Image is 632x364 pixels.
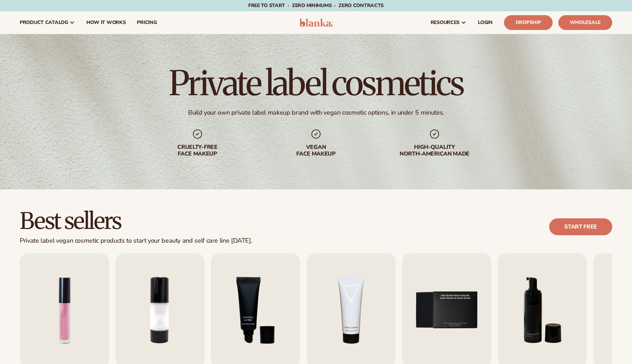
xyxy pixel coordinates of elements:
a: How It Works [81,11,132,34]
h1: Private label cosmetics [169,66,463,100]
div: Vegan face makeup [271,144,361,157]
span: resources [431,20,460,25]
span: How It Works [86,20,126,25]
a: LOGIN [472,11,498,34]
a: pricing [131,11,162,34]
a: Start free [549,218,612,235]
div: Private label vegan cosmetic products to start your beauty and self care line [DATE]. [20,237,252,245]
span: LOGIN [478,20,493,25]
span: Free to start · ZERO minimums · ZERO contracts [248,2,384,9]
a: Dropship [504,15,553,30]
a: Wholesale [558,15,612,30]
div: Build your own private label makeup brand with vegan cosmetic options, in under 5 minutes. [188,109,444,117]
h2: Best sellers [20,209,252,233]
img: logo [299,18,333,27]
div: Cruelty-free face makeup [152,144,243,157]
a: resources [425,11,472,34]
div: High-quality North-american made [389,144,480,157]
span: product catalog [20,20,68,25]
span: pricing [137,20,157,25]
a: product catalog [14,11,81,34]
